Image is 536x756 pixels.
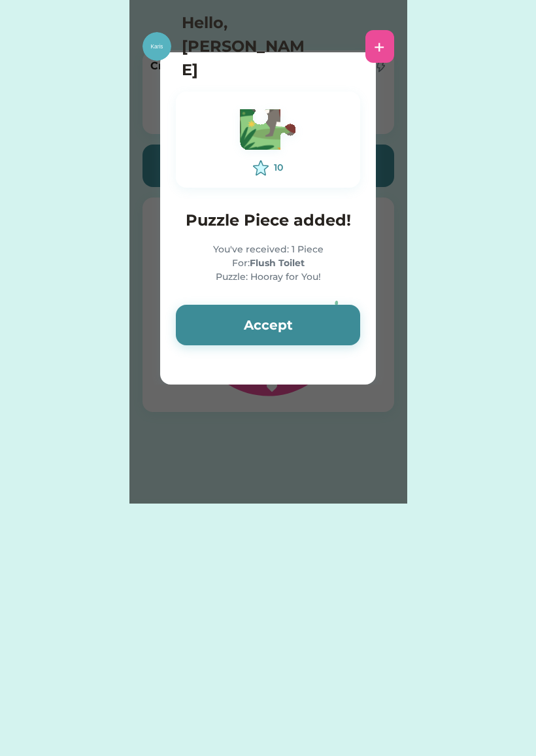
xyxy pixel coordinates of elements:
button: Accept [176,305,360,345]
strong: Flush Toilet [250,257,305,269]
div: 10 [274,161,283,175]
img: interface-favorite-star--reward-rating-rate-social-star-media-favorite-like-stars.svg [253,160,269,176]
div: You've received: 1 Piece For: Puzzle: Hooray for You! [176,243,360,284]
h4: Puzzle Piece added! [176,209,360,232]
img: Vector.svg [232,103,304,160]
h4: Hello, [PERSON_NAME] [182,11,312,82]
div: + [374,37,385,56]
